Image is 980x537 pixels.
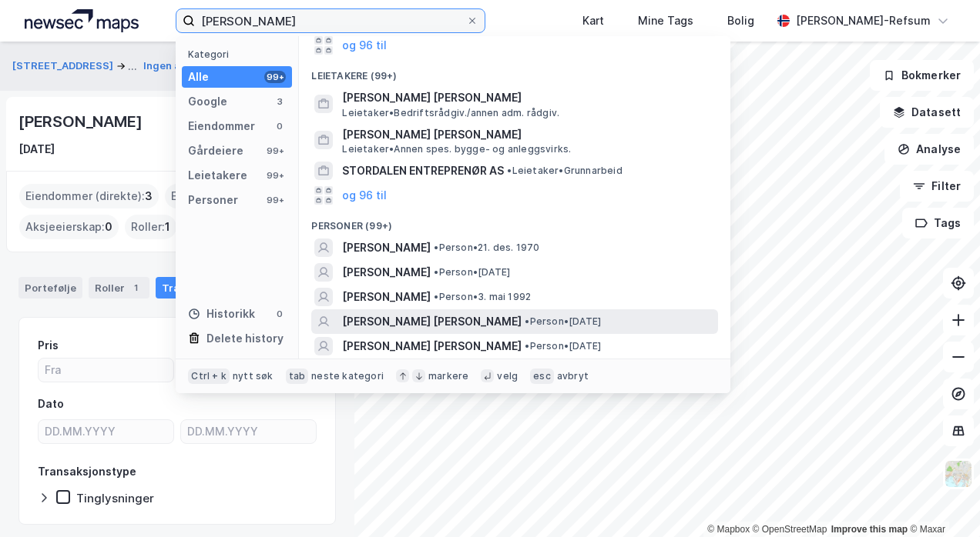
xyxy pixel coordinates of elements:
span: Leietaker • Bedriftsrådgiv./annen adm. rådgiv. [342,107,559,119]
div: Gårdeiere [188,142,243,160]
a: Mapbox [707,524,750,535]
span: Leietaker • Grunnarbeid [507,165,622,177]
div: tab [286,369,309,384]
div: Eiendommer (direkte) : [19,184,159,208]
div: Dato [38,395,64,413]
div: 99+ [264,194,286,206]
span: • [434,266,438,278]
div: nytt søk [233,370,274,382]
span: • [434,291,438,302]
div: Transaksjoner [156,277,261,299]
div: ... [128,57,137,75]
input: DD.MM.YYYY [39,420,173,443]
button: [STREET_ADDRESS] [12,57,116,75]
div: Kart [582,12,604,30]
div: Kontrollprogram for chat [903,463,980,537]
span: Person • 21. des. 1970 [434,242,539,254]
div: Tinglysninger [76,491,154,505]
img: logo.a4113a55bc3d86da70a041830d287a7e.svg [25,9,139,32]
div: Historikk [188,305,255,323]
div: Delete history [206,329,284,348]
button: Filter [900,171,974,202]
button: Analyse [884,134,974,165]
span: 1 [165,218,170,236]
div: 99+ [264,169,286,182]
div: 99+ [264,71,286,83]
div: Kategori [188,48,292,60]
div: 99+ [264,145,286,157]
div: Personer (99+) [299,208,730,235]
button: Tags [902,208,974,238]
span: • [434,242,438,253]
div: 1 [128,280,143,295]
div: Personer [188,191,238,209]
input: Fra [39,359,173,382]
div: Eiendommer [188,117,255,135]
div: Roller [89,277,149,299]
span: [PERSON_NAME] [PERSON_NAME] [342,125,712,144]
iframe: Chat Widget [903,463,980,537]
div: [DATE] [18,140,55,158]
div: 0 [274,120,286,132]
div: neste kategori [311,370,384,382]
div: Roller : [125,215,176,239]
div: Aksjeeierskap : [19,215,119,239]
div: avbryt [557,370,589,382]
div: Leietakere [188,166,247,185]
input: DD.MM.YYYY [181,420,316,443]
span: Leietaker • Annen spes. bygge- og anleggsvirks. [342,143,571,155]
span: Person • 3. mai 1992 [434,291,531,303]
div: Portefølje [18,277,82,299]
div: [PERSON_NAME] [18,109,145,134]
div: Eiendommer (Indirekte) : [165,184,314,208]
button: Datasett [880,97,974,128]
div: Leietakere (99+) [299,58,730,85]
div: Transaksjonstype [38,462,136,481]
div: Alle [188,68,209,86]
a: OpenStreetMap [753,524,827,535]
div: velg [497,370,518,382]
span: [PERSON_NAME] [PERSON_NAME] [342,88,712,107]
div: esc [530,369,554,384]
button: og 96 til [342,186,387,205]
div: markere [428,370,468,382]
span: [PERSON_NAME] [PERSON_NAME] [342,312,522,331]
div: Ctrl + k [188,369,230,384]
img: Z [944,459,973,489]
div: Pris [38,336,59,355]
button: og 96 til [342,36,387,55]
input: Søk på adresse, matrikkel, gårdeiere, leietakere eller personer [195,9,466,32]
span: 3 [145,187,153,205]
span: Person • [DATE] [434,266,510,279]
div: 0 [274,308,286,320]
span: • [525,315,529,327]
div: Mine Tags [638,12,693,30]
span: • [507,165,512,176]
button: Ingen adresse [143,58,220,74]
div: [PERSON_NAME]-Refsum [796,12,931,30]
span: Person • [DATE] [525,340,601,352]
span: Person • [DATE] [525,315,601,328]
div: 3 [274,95,286,108]
span: • [525,340,529,352]
span: [PERSON_NAME] [342,288,431,306]
span: STORDALEN ENTREPRENØR AS [342,162,504,180]
span: 0 [105,218,112,236]
span: [PERSON_NAME] [342,238,431,257]
div: Google [188,92,227,111]
span: [PERSON_NAME] [342,263,431,282]
div: Bolig [727,12,754,30]
button: Bokmerker [870,60,974,91]
a: Improve this map [831,524,908,535]
span: [PERSON_NAME] [PERSON_NAME] [342,337,522,355]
